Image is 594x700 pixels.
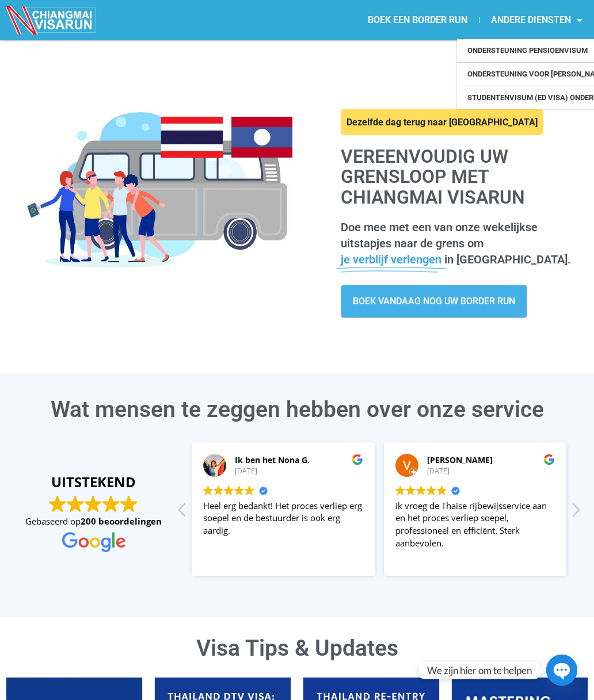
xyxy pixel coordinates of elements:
[341,147,577,208] h1: VEREENVOUDIG UW GRENSLOOP MET CHIANGMAI VISARUN
[395,500,555,550] div: Ik vroeg de Thaise rijbewijsservice aan en het proces verliep soepel, professioneel en efficiënt....
[353,297,515,306] span: BOEK VANDAAG NOG UW BORDER RUN
[245,485,254,495] img: Google
[234,485,244,495] img: Google
[427,454,555,466] div: [PERSON_NAME]
[203,485,213,495] img: Google
[479,7,594,33] a: ANDERE DIENSTEN
[81,515,162,527] strong: 200 beoordelingen
[416,485,426,495] img: Google
[12,399,582,421] h3: Wat mensen te zeggen hebben over onze service
[23,472,164,492] strong: UITSTEKEND
[341,220,538,250] span: Doe mee met een van onze wekelijkse uitstapjes naar de grens om
[67,495,84,512] img: Google
[235,466,363,476] div: [DATE]
[62,532,125,552] img: Google
[85,495,102,512] img: Google
[203,454,226,477] img: Ik ben het Nona G. profielfoto
[203,500,363,550] div: Heel erg bedankt! Het proces verliep erg soepel en de bestuurder is ook erg aardig.
[356,7,479,33] a: BOEK EEN BORDER RUN
[341,285,527,318] a: BOEK VANDAAG NOG UW BORDER RUN
[25,515,162,527] span: Gebaseerd op
[570,502,581,525] div: Volgende recensie
[214,485,223,495] img: Google
[102,495,120,512] img: Google
[543,454,555,465] img: Google
[177,502,188,525] div: Vorige beoordeling
[224,485,234,495] img: Google
[297,7,594,33] nav: Menu
[427,485,436,495] img: Google
[437,485,447,495] img: Google
[120,495,138,512] img: Google
[444,253,571,266] span: in [GEOGRAPHIC_DATA].
[352,454,363,465] img: Google
[406,485,416,495] img: Google
[49,495,66,512] img: Google
[235,454,363,466] div: Ik ben het Nona G.
[395,485,405,495] img: Google
[427,466,555,476] div: [DATE]
[6,637,588,660] h1: Visa Tips & Updates
[395,454,418,477] img: Victor A profielfoto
